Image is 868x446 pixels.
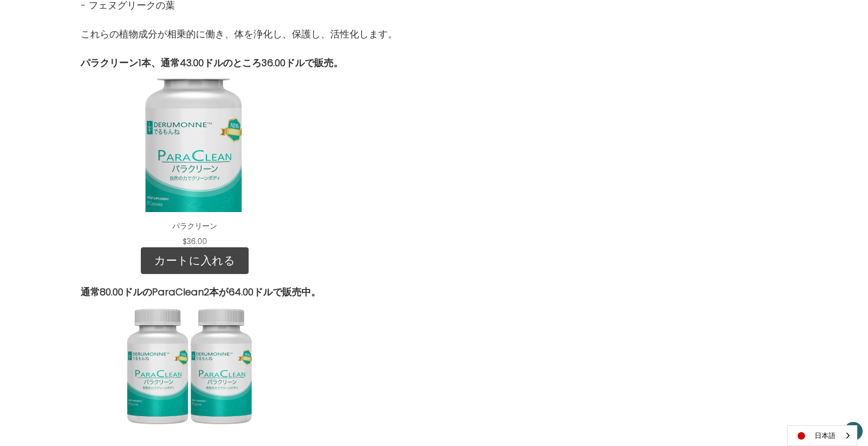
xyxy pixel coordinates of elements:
strong: 通常80.00ドルのParaClean2本が64.00ドルで販売中。 [81,285,321,299]
a: カートに入れる [141,247,249,274]
p: これらの植物成分が相乗的に働き、体を浄化し、保護し、活性化します。 [81,27,743,41]
aside: Language selected: 日本語 [787,425,857,446]
strong: パラクリーン1本、通常43.00ドルのところ36.00ドルで販売。 [81,56,343,69]
a: 日本語 [788,426,857,445]
div: $36.00 [176,236,213,247]
a: パラクリーン [172,221,217,231]
div: Language [787,425,857,446]
div: ParaClean [81,70,309,247]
